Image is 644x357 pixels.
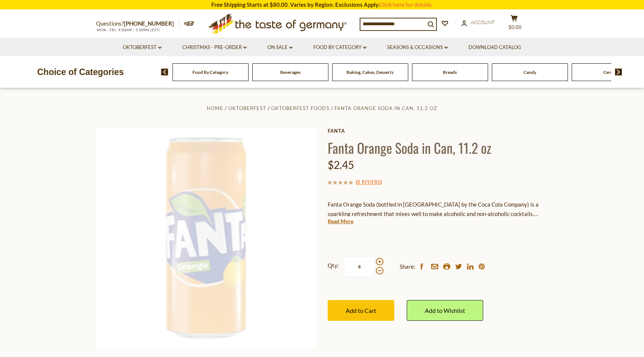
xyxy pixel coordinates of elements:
a: On Sale [267,43,293,52]
a: Download Catalog [469,43,521,52]
img: Fanta Orange Soda in Can, 11.2 oz [96,128,316,348]
strong: Qty: [328,261,339,270]
img: previous arrow [161,69,168,75]
a: Food By Category [192,69,228,75]
span: MON - FRI, 9:00AM - 5:00PM (EST) [96,28,160,32]
a: Beverages [280,69,301,75]
span: Account [471,19,495,25]
a: Seasons & Occasions [387,43,448,52]
button: $0.00 [503,15,525,34]
a: Fanta [328,128,548,134]
a: Click here for details. [379,1,433,8]
a: Add to Wishlist [407,300,483,321]
span: Share: [400,262,415,271]
a: 0 Reviews [357,178,380,186]
img: next arrow [615,69,622,75]
a: Cereal [603,69,616,75]
h1: Fanta Orange Soda in Can, 11.2 oz [328,139,548,156]
a: Home [207,105,223,111]
a: Oktoberfest [228,105,266,111]
a: [PHONE_NUMBER] [124,20,174,27]
button: Add to Cart [328,300,394,321]
a: Christmas - PRE-ORDER [182,43,247,52]
span: ( ) [356,178,382,185]
span: $0.00 [508,24,522,30]
p: Questions? [96,19,180,29]
a: Breads [443,69,457,75]
a: Oktoberfest [123,43,162,52]
a: Account [461,18,495,27]
input: Qty: [344,256,375,277]
span: $2.45 [328,158,354,171]
span: Add to Cart [346,307,376,314]
a: Fanta Orange Soda in Can, 11.2 oz [334,105,437,111]
a: Oktoberfest Foods [271,105,329,111]
a: Candy [523,69,536,75]
p: Fanta Orange Soda (bottled in [GEOGRAPHIC_DATA] by the Coca Cola Company) is a sparkling refreshm... [328,200,548,219]
a: Baking, Cakes, Desserts [346,69,394,75]
a: Food By Category [313,43,366,52]
a: Read More [328,218,353,225]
